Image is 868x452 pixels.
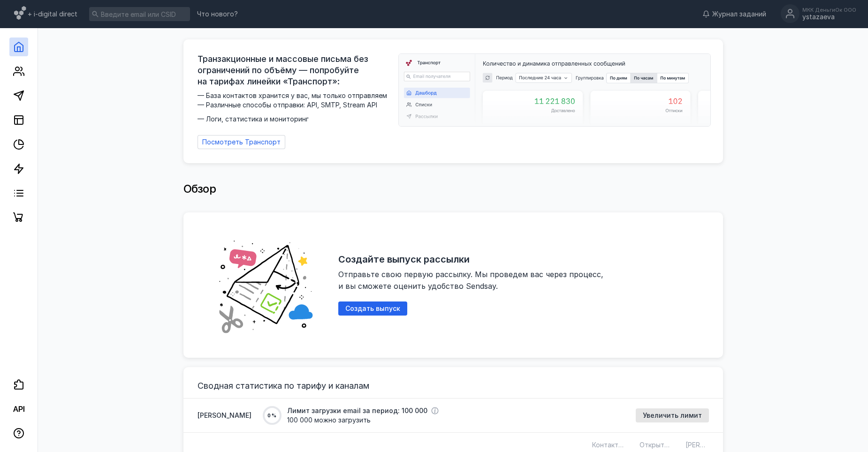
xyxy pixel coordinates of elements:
a: Что нового? [192,11,243,17]
span: Создать выпуск [345,305,400,313]
a: Посмотреть Транспорт [198,135,285,149]
span: [PERSON_NAME] [198,411,251,420]
img: dashboard-transport-banner [399,54,710,126]
span: Журнал заданий [712,9,766,19]
span: Отправьте свою первую рассылку. Мы проведем вас через процесс, и вы сможете оценить удобство Send... [338,270,606,291]
span: — База контактов хранится у вас, мы только отправляем — Различные способы отправки: API, SMTP, St... [198,91,393,124]
span: Посмотреть Транспорт [202,138,281,146]
h2: Создайте выпуск рассылки [338,254,470,265]
a: Журнал заданий [698,9,771,19]
span: [PERSON_NAME] [685,441,739,449]
button: Создать выпуск [338,301,407,316]
span: Что нового? [197,11,238,17]
span: Контактов [592,441,626,449]
div: МКК ДеньгиОк ООО [802,7,856,13]
a: + i-digital direct [14,5,77,23]
span: Обзор [183,182,216,196]
button: Увеличить лимит [636,408,709,422]
img: abd19fe006828e56528c6cd305e49c57.png [207,226,324,344]
span: Увеличить лимит [643,412,702,420]
div: ystazaeva [802,13,856,21]
span: 100 000 можно загрузить [287,415,439,425]
input: Введите email или CSID [89,7,190,21]
h3: Сводная статистика по тарифу и каналам [198,381,709,391]
span: Транзакционные и массовые письма без ограничений по объёму — попробуйте на тарифах линейки «Транс... [198,53,393,87]
span: Открытий [640,441,672,449]
span: + i-digital direct [28,9,77,19]
span: Лимит загрузки email за период: 100 000 [287,406,427,415]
